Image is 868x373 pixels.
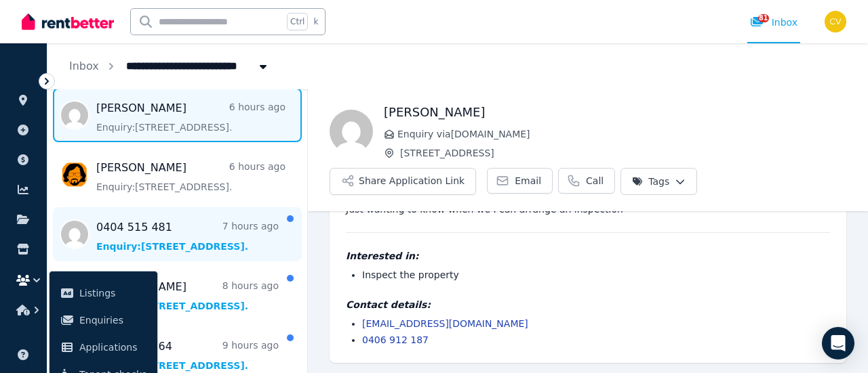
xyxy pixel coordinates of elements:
span: k [313,16,318,27]
a: 0406 912 187 [362,334,429,345]
li: Inspect the property [362,268,830,282]
a: Email [487,168,553,194]
span: Tags [632,175,669,188]
h4: Contact details: [346,298,830,311]
span: Enquiry via [DOMAIN_NAME] [397,127,846,141]
img: RentBetter [22,12,114,32]
button: Share Application Link [330,168,476,195]
a: Enquiries [55,307,152,334]
div: Open Intercom Messenger [822,327,854,359]
span: Email [515,174,541,188]
a: Inbox [69,60,99,72]
span: ORGANISE [11,74,54,84]
a: [PERSON_NAME]6 hours agoEnquiry:[STREET_ADDRESS]. [96,100,285,134]
a: 0404 515 4817 hours agoEnquiry:[STREET_ADDRESS]. [96,219,279,253]
a: 0450 337 7649 hours agoEnquiry:[STREET_ADDRESS]. [96,338,279,372]
h1: [PERSON_NAME] [384,103,846,122]
span: Call [586,174,604,188]
a: Call [558,168,615,194]
h4: Interested in: [346,249,830,263]
a: Listings [55,280,152,307]
a: [EMAIL_ADDRESS][DOMAIN_NAME] [362,318,528,329]
span: 81 [758,14,769,22]
a: [PERSON_NAME]8 hours agoEnquiry:[STREET_ADDRESS]. [96,279,279,313]
span: Applications [79,339,146,355]
img: Jayden Attewell [330,110,373,153]
button: Tags [620,168,697,195]
a: Applications [55,334,152,361]
a: [PERSON_NAME]6 hours agoEnquiry:[STREET_ADDRESS]. [96,160,285,194]
nav: Breadcrumb [47,43,292,89]
span: Listings [79,285,146,301]
span: Ctrl [287,13,308,30]
div: Inbox [750,16,797,29]
img: Con Vafeas [825,11,846,32]
span: Enquiries [79,312,146,328]
span: [STREET_ADDRESS] [400,146,846,160]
